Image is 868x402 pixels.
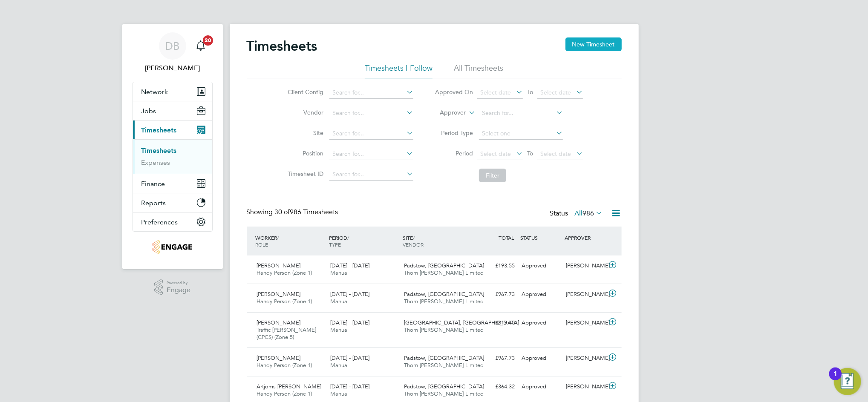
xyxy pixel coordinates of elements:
[141,218,178,226] span: Preferences
[257,298,312,305] span: Handy Person (Zone 1)
[330,362,349,369] span: Manual
[133,212,212,231] button: Preferences
[540,150,571,158] span: Select date
[454,63,503,78] li: All Timesheets
[404,390,484,397] span: Thorn [PERSON_NAME] Limited
[404,269,484,276] span: Thorn [PERSON_NAME] Limited
[141,107,156,115] span: Jobs
[192,32,209,60] a: 20
[257,390,312,397] span: Handy Person (Zone 1)
[141,126,177,134] span: Timesheets
[285,88,323,96] label: Client Config
[404,290,484,298] span: Padstow, [GEOGRAPHIC_DATA]
[329,241,341,248] span: TYPE
[562,287,607,301] div: [PERSON_NAME]
[256,241,268,248] span: ROLE
[133,63,213,73] span: Daniel Bassett
[153,240,192,254] img: thornbaker-logo-retina.png
[330,354,369,362] span: [DATE] - [DATE]
[519,351,563,365] div: Approved
[401,230,474,252] div: SITE
[133,101,212,120] button: Jobs
[329,169,413,181] input: Search for...
[525,86,536,98] span: To
[257,383,322,390] span: Artjoms [PERSON_NAME]
[285,109,323,116] label: Vendor
[540,89,571,96] span: Select date
[167,279,190,287] span: Powered by
[347,234,349,241] span: /
[329,87,413,99] input: Search for...
[479,107,563,119] input: Search for...
[404,262,484,269] span: Padstow, [GEOGRAPHIC_DATA]
[499,234,514,241] span: TOTAL
[474,351,519,365] div: £967.73
[257,269,312,276] span: Handy Person (Zone 1)
[165,40,179,52] span: DB
[330,319,369,326] span: [DATE] - [DATE]
[525,148,536,159] span: To
[257,262,301,269] span: [PERSON_NAME]
[404,383,484,390] span: Padstow, [GEOGRAPHIC_DATA]
[254,230,327,252] div: WORKER
[435,129,473,137] label: Period Type
[435,149,473,157] label: Period
[167,287,190,294] span: Engage
[141,146,177,155] a: Timesheets
[133,121,212,139] button: Timesheets
[474,259,519,273] div: £193.55
[480,150,511,158] span: Select date
[474,316,519,330] div: £819.40
[479,128,563,140] input: Select one
[404,354,484,362] span: Padstow, [GEOGRAPHIC_DATA]
[285,170,323,178] label: Timesheet ID
[550,208,605,220] div: Status
[275,208,290,216] span: 30 of
[404,362,484,369] span: Thorn [PERSON_NAME] Limited
[365,63,433,78] li: Timesheets I Follow
[565,37,622,51] button: New Timesheet
[257,354,301,362] span: [PERSON_NAME]
[141,180,165,188] span: Finance
[277,234,279,241] span: /
[257,326,317,341] span: Traffic [PERSON_NAME] (CPCS) (Zone 5)
[562,230,607,245] div: APPROVER
[479,169,506,182] button: Filter
[834,368,861,395] button: Open Resource Center, 1 new notification
[404,298,484,305] span: Thorn [PERSON_NAME] Limited
[275,208,338,216] span: 986 Timesheets
[330,390,349,397] span: Manual
[133,82,212,101] button: Network
[330,262,369,269] span: [DATE] - [DATE]
[257,290,301,298] span: [PERSON_NAME]
[122,24,223,269] nav: Main navigation
[427,109,466,117] label: Approver
[404,326,484,333] span: Thorn [PERSON_NAME] Limited
[329,107,413,119] input: Search for...
[330,269,349,276] span: Manual
[562,351,607,365] div: [PERSON_NAME]
[474,287,519,301] div: £967.73
[133,32,213,73] a: DB[PERSON_NAME]
[329,148,413,160] input: Search for...
[404,319,519,326] span: [GEOGRAPHIC_DATA], [GEOGRAPHIC_DATA]
[133,174,212,193] button: Finance
[330,290,369,298] span: [DATE] - [DATE]
[330,383,369,390] span: [DATE] - [DATE]
[519,316,563,330] div: Approved
[562,380,607,394] div: [PERSON_NAME]
[133,193,212,212] button: Reports
[833,374,837,385] div: 1
[141,88,168,96] span: Network
[247,208,340,217] div: Showing
[329,128,413,140] input: Search for...
[133,240,213,254] a: Go to home page
[519,380,563,394] div: Approved
[203,35,213,46] span: 20
[519,287,563,301] div: Approved
[480,89,511,96] span: Select date
[583,209,594,218] span: 986
[247,37,317,55] h2: Timesheets
[562,316,607,330] div: [PERSON_NAME]
[435,88,473,96] label: Approved On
